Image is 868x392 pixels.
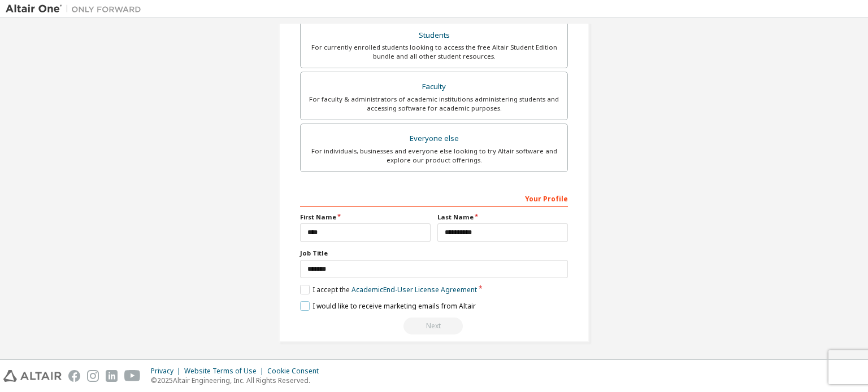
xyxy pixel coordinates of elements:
[351,285,477,294] a: Academic End-User License Agreement
[3,370,62,382] img: altair_logo.svg
[300,189,568,207] div: Your Profile
[307,43,561,61] div: For currently enrolled students looking to access the free Altair Student Edition bundle and all ...
[437,213,568,222] label: Last Name
[68,370,80,382] img: facebook.svg
[267,367,325,376] div: Cookie Consent
[87,370,99,382] img: instagram.svg
[307,95,561,113] div: For faculty & administrators of academic institutions administering students and accessing softwa...
[6,3,147,15] img: Altair One
[307,79,561,95] div: Faculty
[300,318,568,334] div: You need to provide your academic email
[184,367,267,376] div: Website Terms of Use
[307,147,561,165] div: For individuals, businesses and everyone else looking to try Altair software and explore our prod...
[300,213,431,222] label: First Name
[151,376,325,385] p: © 2025 Altair Engineering, Inc. All Rights Reserved.
[307,28,561,43] div: Students
[300,285,477,294] label: I accept the
[300,249,568,258] label: Job Title
[307,131,561,147] div: Everyone else
[151,367,184,376] div: Privacy
[300,301,476,311] label: I would like to receive marketing emails from Altair
[106,370,118,382] img: linkedin.svg
[124,370,141,382] img: youtube.svg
